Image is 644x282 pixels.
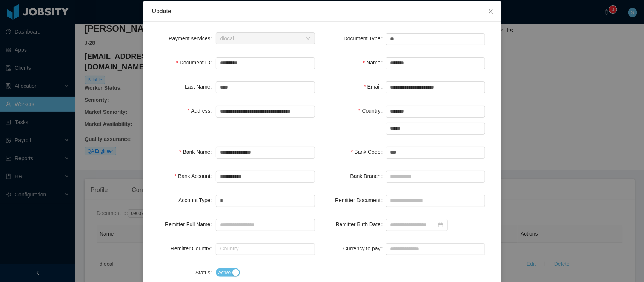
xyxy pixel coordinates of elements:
[220,33,234,44] div: dlocal
[363,60,386,66] label: Name
[216,219,315,231] input: Remitter Full Name
[386,33,485,45] input: Document Type
[386,57,485,69] input: Name
[175,173,216,179] label: Bank Account
[165,221,215,227] label: Remitter Full Name
[488,8,494,14] i: icon: close
[152,7,492,15] div: Update
[438,222,443,228] i: icon: calendar
[176,60,216,66] label: Document ID
[336,221,386,227] label: Remitter Birth Date
[188,108,216,114] label: Address
[216,81,315,93] input: Last Name
[216,171,315,183] input: Bank Account
[171,245,216,251] label: Remitter Country
[335,197,386,203] label: Remitter Document
[195,270,216,276] label: Status
[386,81,485,93] input: Email
[216,57,315,69] input: Document ID
[344,35,386,41] label: Document Type
[179,149,216,155] label: Bank Name
[216,106,315,118] input: Address
[386,243,485,255] input: Currency to pay
[169,35,215,41] label: Payment services
[386,195,485,207] input: Remitter Document
[351,149,386,155] label: Bank Code
[185,84,216,90] label: Last Name
[480,1,501,22] button: Close
[364,84,386,90] label: Email
[350,173,386,179] label: Bank Branch
[343,245,386,251] label: Currency to pay
[386,147,485,159] input: Bank Code
[216,268,240,277] button: Status
[216,195,315,207] input: Account Type
[358,108,386,114] label: Country
[306,36,310,41] i: icon: down
[216,147,315,159] input: Bank Name
[178,197,215,203] label: Account Type
[218,269,231,276] span: Active
[386,171,485,183] input: Bank Branch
